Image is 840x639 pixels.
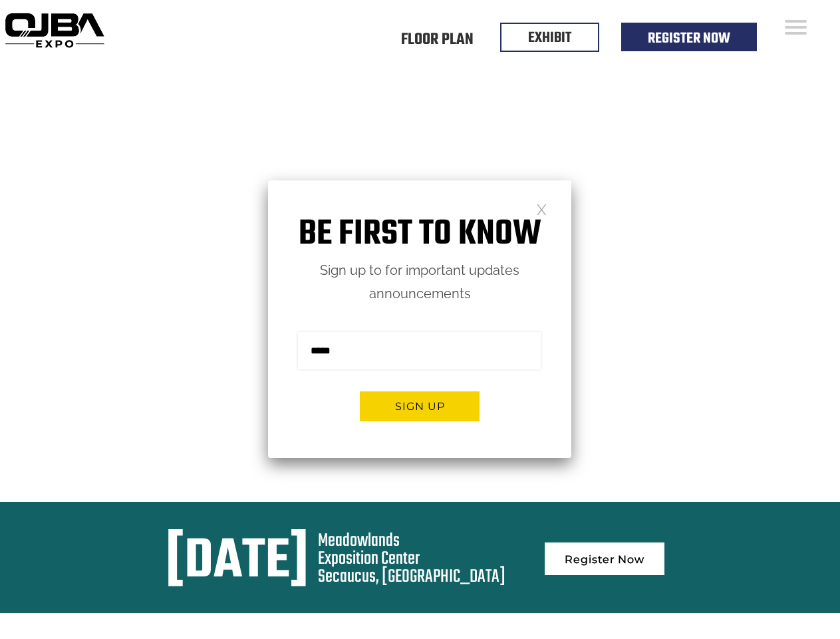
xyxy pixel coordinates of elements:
[360,391,480,421] button: Sign up
[648,27,730,50] a: Register Now
[536,203,547,214] a: Close
[545,542,664,575] a: Register Now
[528,27,571,49] a: EXHIBIT
[268,259,571,306] p: Sign up to for important updates announcements
[318,532,505,586] div: Meadowlands Exposition Center Secaucus, [GEOGRAPHIC_DATA]
[268,214,571,256] h1: Be first to know
[166,532,309,593] div: [DATE]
